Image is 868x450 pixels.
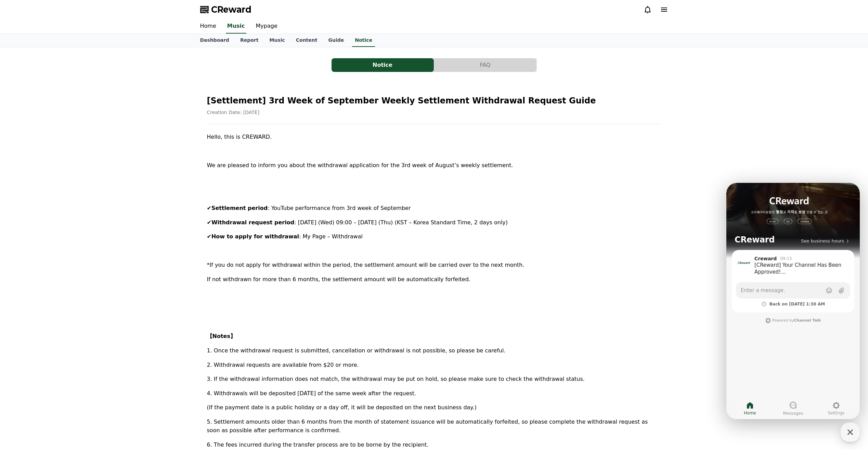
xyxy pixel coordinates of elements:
a: Mypage [250,19,283,34]
span: (If the payment date is a public holiday or a day off, it will be deposited on the next business ... [207,404,477,411]
span: 4. Withdrawals will be deposited [DATE] of the same week after the request. [207,390,416,397]
span: 5. Settlement amounts older than 6 months from the month of statement issuance will be automatica... [207,418,648,434]
a: Guide [323,34,349,47]
a: Home [195,19,222,34]
span: ✔ [207,219,211,226]
span: Hello, this is CREWARD. [207,134,272,140]
a: Dashboard [195,34,235,47]
span: : YouTube performance from 3rd week of September [268,205,411,211]
span: : My Page – Withdrawal [299,233,363,240]
strong: Withdrawal request period [211,219,294,226]
h2: [Settlement] 3rd Week of September Weekly Settlement Withdrawal Request Guide [207,95,661,106]
span: : [DATE] (Wed) 09:00 – [DATE] (Thu) (KST – Korea Standard Time, 2 days only) [294,219,508,226]
a: CReward [200,4,251,15]
iframe: Channel chat [726,183,860,419]
strong: 【Notes】 [207,333,236,339]
button: FAQ [434,58,536,72]
span: ✔ [207,205,211,211]
button: Notice [332,58,434,72]
a: Music [264,34,290,47]
span: 3. If the withdrawal information does not match, the withdrawal may be put on hold, so please mak... [207,376,585,382]
span: 6. The fees incurred during the transfer process are to be borne by the recipient. [207,441,429,448]
a: Report [235,34,264,47]
a: Notice [352,34,375,47]
strong: Settlement period [211,205,268,211]
span: ✔ [207,233,211,240]
span: If not withdrawn for more than 6 months, the settlement amount will be automatically forfeited. [207,276,470,283]
a: Content [290,34,323,47]
strong: How to apply for withdrawal [211,233,299,240]
span: We are pleased to inform you about the withdrawal application for the 3rd week of August’s weekly... [207,162,513,168]
span: 1. Once the withdrawal request is submitted, cancellation or withdrawal is not possible, so pleas... [207,347,506,354]
span: CReward [211,4,251,15]
a: Music [226,19,246,34]
span: Creation Date: [DATE] [207,110,260,115]
a: Notice [332,58,434,72]
span: *If you do not apply for withdrawal within the period, the settlement amount will be carried over... [207,262,524,268]
span: 2. Withdrawal requests are available from $20 or more. [207,362,359,368]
